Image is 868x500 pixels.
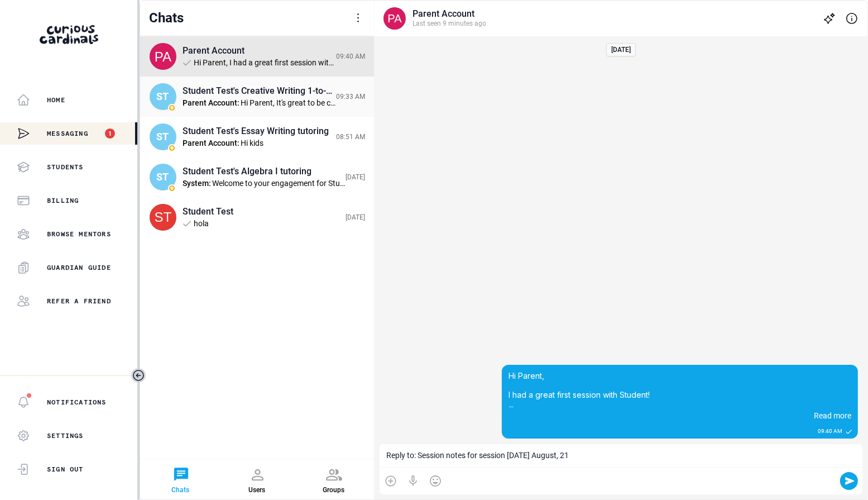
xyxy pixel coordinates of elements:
div: Student Test's Essay Writing tutoring [183,126,336,136]
img: svg [150,204,176,231]
span: System : [183,179,211,188]
button: Conversation Summary [823,12,836,25]
div: 09:33 AM [336,93,365,101]
span: ST [156,130,170,144]
div: Reply to: Session notes for session [DATE] August, 21 [380,444,862,468]
div: Student Test [183,206,346,217]
p: Notifications [47,398,107,407]
div: 09:40 AM [818,428,842,434]
span: Parent Account : [183,139,239,148]
div: Groups [323,486,344,494]
img: svg [150,43,176,70]
div: Hi kids [241,139,336,148]
div: Student Test's Algebra I tutoring [183,166,346,177]
div: Users [249,486,266,494]
p: Home [47,96,65,104]
div: Hi Parent, I had a great first session with Student! You should have received an email with notes... [194,58,336,68]
div: Chats [172,486,190,494]
span: Hi Parent, I had a great first session with Student! You should have received an email with notes... [509,371,849,493]
img: Curious Cardinals Logo [40,25,98,44]
button: Voice Recording [406,474,420,488]
div: Parent Account [183,45,336,56]
span: Read more [812,409,851,421]
p: Messaging [47,129,88,138]
div: Chats [149,10,184,26]
p: Students [47,163,84,172]
p: Billing [47,196,79,205]
div: hola [194,219,346,228]
div: 08:51 AM [336,133,365,141]
p: Guardian Guide [47,263,111,272]
button: Attach [384,474,397,488]
div: Hi Parent, It's great to be connected with you! And I'm excited to work with Student. During this... [241,98,336,108]
div: [DATE] [346,173,365,181]
p: Browse Mentors [47,230,111,239]
span: ST [156,170,170,184]
div: Welcome to your engagement for Student Test's Algebra I tutoring. You can message your mentor any... [212,179,346,188]
div: Last seen 9 minutes ago [413,19,816,28]
p: Sign Out [47,465,84,474]
p: Refer a friend [47,297,111,306]
div: 09:40 AM [336,53,365,60]
button: Emoji [429,474,442,488]
button: Toggle sidebar [131,368,146,383]
span: ST [156,90,170,103]
div: Parent Account [413,8,816,19]
p: Settings [47,431,84,440]
button: Send Message [842,474,856,488]
p: 1 [109,131,111,136]
div: [DATE] [346,213,365,221]
div: Student Test's Creative Writing 1-to-1-course [183,85,336,96]
span: Parent Account : [183,98,239,108]
div: [DATE] [611,46,631,54]
img: svg [383,7,406,30]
